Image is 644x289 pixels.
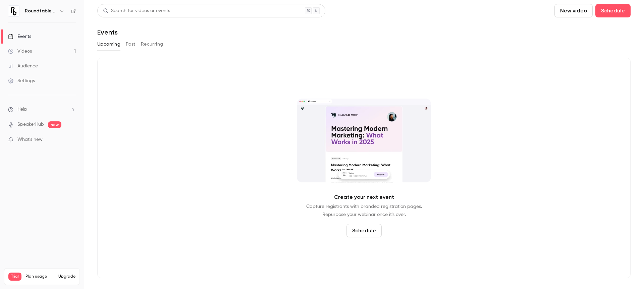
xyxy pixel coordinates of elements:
span: new [48,121,61,128]
h6: Roundtable - The Private Community of Founders [25,8,56,14]
h1: Events [97,28,118,36]
button: Schedule [595,4,631,17]
img: Roundtable - The Private Community of Founders [8,6,19,16]
button: Recurring [141,39,163,50]
div: Events [8,33,31,40]
button: Schedule [346,224,382,237]
div: Videos [8,48,32,55]
span: Trial [8,273,21,281]
span: What's new [17,136,43,143]
li: help-dropdown-opener [8,106,76,113]
p: Create your next event [334,193,394,201]
button: New video [554,4,593,17]
a: SpeakerHub [17,121,44,128]
div: Settings [8,77,35,84]
button: Upcoming [97,39,120,50]
p: Capture registrants with branded registration pages. Repurpose your webinar once it's over. [306,203,422,219]
span: Help [17,106,27,113]
button: Past [126,39,136,50]
div: Search for videos or events [103,7,170,14]
div: Audience [8,63,38,69]
span: Plan usage [25,274,54,279]
button: Upgrade [58,274,75,279]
